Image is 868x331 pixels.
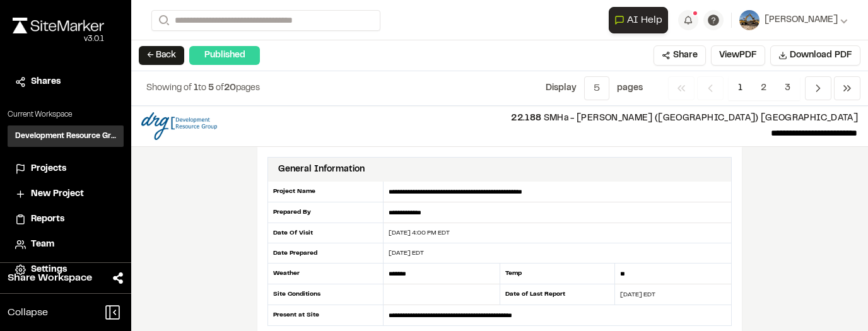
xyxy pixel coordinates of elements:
div: Published [189,46,260,65]
span: Download PDF [790,49,852,62]
span: [PERSON_NAME] [765,13,838,27]
div: [DATE] 4:00 PM EDT [384,228,731,238]
p: Display [546,81,577,95]
span: Showing of [146,84,194,92]
div: Temp [500,264,616,284]
div: [DATE] EDT [615,290,731,299]
a: Shares [15,75,116,89]
h3: Development Resource Group [15,131,116,142]
a: New Project [15,187,116,201]
button: ViewPDF [711,45,765,66]
span: 20 [224,84,236,92]
img: rebrand.png [13,18,104,33]
span: New Project [31,187,84,201]
p: to of pages [146,81,260,95]
div: Site Conditions [267,284,384,305]
img: file [141,112,217,140]
p: page s [617,81,643,95]
span: 1 [194,84,198,92]
button: ← Back [139,46,184,65]
span: 3 [775,76,800,100]
button: 5 [584,76,609,100]
div: Project Name [267,182,384,202]
div: Oh geez...please don't... [13,33,104,45]
span: 2 [751,76,776,100]
span: 5 [208,84,214,92]
span: 22.188 [511,115,541,122]
div: Open AI Assistant [609,7,673,33]
div: [DATE] EDT [384,248,731,258]
p: Current Workspace [8,109,124,120]
button: [PERSON_NAME] [739,10,848,30]
img: User [739,10,759,30]
div: Date Prepared [267,243,384,264]
div: Present at Site [267,305,384,325]
div: General Information [278,163,365,177]
div: Date Of Visit [267,223,384,243]
button: Open AI Assistant [609,7,668,33]
nav: Navigation [668,76,860,100]
p: SMHa - [PERSON_NAME] ([GEOGRAPHIC_DATA]) [GEOGRAPHIC_DATA] [227,112,858,125]
span: 1 [729,76,752,100]
span: Projects [31,162,66,176]
div: Date of Last Report [500,284,616,305]
span: Shares [31,75,61,89]
a: Projects [15,162,116,176]
span: AI Help [627,13,662,28]
button: Share [654,45,706,66]
a: Reports [15,212,116,226]
span: Collapse [8,305,48,320]
span: Reports [31,212,64,226]
button: Search [151,10,174,31]
div: Prepared By [267,202,384,223]
button: Download PDF [770,45,860,66]
a: Team [15,238,116,252]
span: Team [31,238,54,252]
div: Weather [267,264,384,284]
span: Share Workspace [8,270,92,286]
